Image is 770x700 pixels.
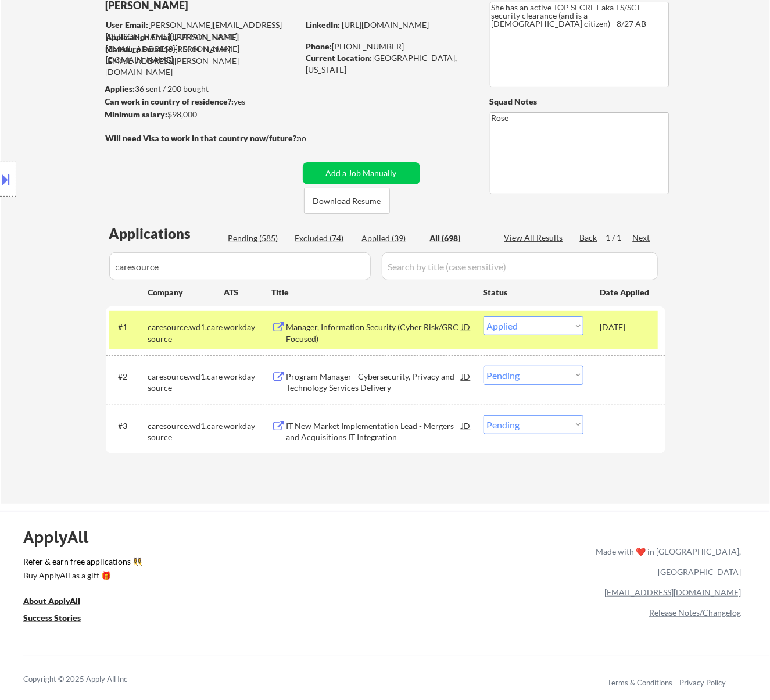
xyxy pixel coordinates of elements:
div: ATS [224,287,272,298]
div: [PHONE_NUMBER] [306,41,471,52]
div: Title [272,287,472,298]
a: Refer & earn free applications 👯‍♀️ [23,558,353,570]
div: caresource.wd1.caresource [148,371,224,394]
a: Terms & Conditions [607,678,672,687]
div: #2 [119,371,139,383]
div: Excluded (74) [295,233,353,244]
u: About ApplyAll [23,596,80,606]
button: Download Resume [304,188,390,214]
a: [URL][DOMAIN_NAME] [342,20,429,30]
a: [EMAIL_ADDRESS][DOMAIN_NAME] [604,587,741,597]
a: Release Notes/Changelog [649,608,741,617]
div: workday [224,322,272,333]
div: [GEOGRAPHIC_DATA], [US_STATE] [306,52,471,75]
div: caresource.wd1.caresource [148,322,224,344]
div: [PERSON_NAME][EMAIL_ADDRESS][PERSON_NAME][DOMAIN_NAME] [106,19,299,42]
div: [PERSON_NAME][EMAIL_ADDRESS][PERSON_NAME][DOMAIN_NAME] [106,31,299,66]
div: workday [224,371,272,383]
div: Next [633,232,651,244]
div: [DATE] [600,322,651,333]
strong: Current Location: [306,53,373,63]
div: Program Manager - Cybersecurity, Privacy and Technology Services Delivery [286,371,462,394]
div: IT New Market Implementation Lead - Mergers and Acquisitions IT Integration [286,420,462,443]
div: JD [461,415,472,436]
div: Date Applied [600,287,651,298]
div: 1 / 1 [606,232,633,244]
div: #3 [119,420,139,432]
input: Search by title (case sensitive) [382,252,658,280]
div: Buy ApplyAll as a gift 🎁 [23,572,139,580]
div: Squad Notes [490,96,669,108]
div: ApplyAll [23,527,102,547]
strong: LinkedIn: [306,20,341,30]
div: Manager, Information Security (Cyber Risk/GRC Focused) [286,322,462,344]
input: Search by company (case sensitive) [109,252,371,280]
button: Add a Job Manually [303,162,420,184]
div: View All Results [504,232,567,244]
div: JD [461,366,472,387]
div: Pending (585) [228,233,286,244]
a: Privacy Policy [679,678,726,687]
a: About ApplyAll [23,595,96,610]
div: Copyright © 2025 Apply All Inc [23,674,157,685]
div: All (698) [430,233,488,244]
a: Buy ApplyAll as a gift 🎁 [23,570,139,584]
strong: Application Email: [106,32,175,42]
div: Back [580,232,599,244]
strong: Phone: [306,41,332,51]
div: [PERSON_NAME][EMAIL_ADDRESS][PERSON_NAME][DOMAIN_NAME] [106,44,299,78]
div: JD [461,316,472,337]
div: Applied (39) [362,233,420,244]
u: Success Stories [23,613,81,623]
a: Success Stories [23,612,96,627]
div: no [298,133,331,144]
div: Made with ❤️ in [GEOGRAPHIC_DATA], [GEOGRAPHIC_DATA] [591,541,741,582]
div: #1 [119,322,139,333]
div: Company [148,287,224,298]
strong: User Email: [106,20,149,30]
div: Status [484,281,583,302]
div: caresource.wd1.caresource [148,420,224,443]
strong: Mailslurp Email: [106,44,166,54]
div: workday [224,420,272,432]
